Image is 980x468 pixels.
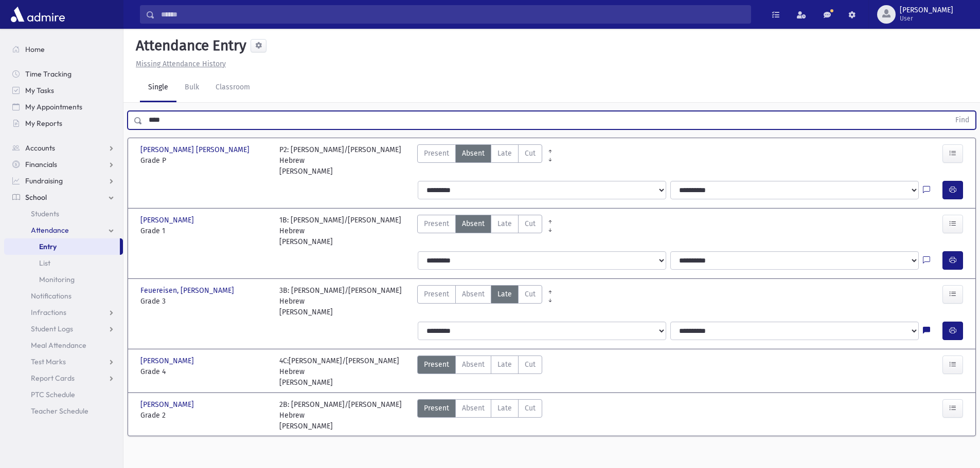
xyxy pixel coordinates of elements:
a: Time Tracking [4,66,123,82]
span: [PERSON_NAME] [140,399,196,410]
span: Meal Attendance [31,341,86,350]
div: 2B: [PERSON_NAME]/[PERSON_NAME] Hebrew [PERSON_NAME] [279,399,408,432]
span: Grade 2 [140,410,269,421]
a: Students [4,205,123,222]
span: Absent [462,403,485,414]
a: Meal Attendance [4,337,123,353]
span: [PERSON_NAME] [PERSON_NAME] [140,144,252,155]
a: Accounts [4,140,123,156]
span: Present [424,403,449,414]
div: 4C:[PERSON_NAME]/[PERSON_NAME] Hebrew [PERSON_NAME] [279,355,408,388]
span: My Reports [25,119,62,128]
span: Teacher Schedule [31,406,88,416]
a: School [4,189,123,205]
span: My Tasks [25,86,54,95]
span: Present [424,218,449,229]
a: Classroom [207,73,258,102]
div: AttTypes [417,285,542,317]
button: Find [949,111,975,129]
span: My Appointments [25,102,82,111]
span: Notifications [31,291,72,301]
span: Absent [462,289,485,299]
a: Report Cards [4,370,123,386]
span: Present [424,289,449,299]
div: AttTypes [417,399,542,432]
span: Test Marks [31,357,66,366]
span: Cut [525,148,536,159]
span: Grade 3 [140,296,269,307]
span: School [25,193,47,202]
div: P2: [PERSON_NAME]/[PERSON_NAME] Hebrew [PERSON_NAME] [279,144,408,177]
span: Absent [462,359,485,370]
h5: Attendance Entry [132,37,246,54]
span: Attendance [31,226,69,235]
a: Entry [4,238,120,255]
img: AdmirePro [8,4,67,25]
div: AttTypes [417,144,542,177]
span: Students [31,209,59,218]
span: Present [424,148,449,159]
u: Missing Attendance History [136,60,226,68]
span: Home [25,45,45,54]
span: Cut [525,218,536,229]
span: Cut [525,359,536,370]
span: [PERSON_NAME] [140,215,196,226]
a: My Tasks [4,82,123,99]
span: Grade P [140,155,269,166]
span: Late [497,359,512,370]
span: Grade 4 [140,366,269,377]
span: PTC Schedule [31,390,75,399]
a: Fundraising [4,173,123,189]
span: Fundraising [25,176,63,185]
a: My Appointments [4,99,123,115]
a: Test Marks [4,353,123,370]
span: User [900,14,953,23]
span: Absent [462,218,485,229]
span: [PERSON_NAME] [140,355,196,366]
span: Feuereisen, [PERSON_NAME] [140,285,236,296]
span: Accounts [25,143,55,153]
span: Late [497,289,512,299]
div: 3B: [PERSON_NAME]/[PERSON_NAME] Hebrew [PERSON_NAME] [279,285,408,317]
a: Monitoring [4,271,123,288]
span: Time Tracking [25,69,72,79]
span: Student Logs [31,324,73,333]
span: Monitoring [39,275,75,284]
span: Financials [25,160,57,169]
a: Infractions [4,304,123,321]
span: Cut [525,289,536,299]
div: 1B: [PERSON_NAME]/[PERSON_NAME] Hebrew [PERSON_NAME] [279,215,408,247]
div: AttTypes [417,215,542,247]
input: Search [155,5,751,24]
span: Present [424,359,449,370]
a: PTC Schedule [4,386,123,403]
span: Late [497,148,512,159]
span: Late [497,218,512,229]
a: Financials [4,156,123,173]
span: Absent [462,148,485,159]
a: My Reports [4,115,123,132]
span: Entry [39,242,57,251]
a: Student Logs [4,321,123,337]
a: List [4,255,123,271]
span: [PERSON_NAME] [900,6,953,14]
a: Missing Attendance History [132,60,226,68]
a: Notifications [4,288,123,304]
span: Infractions [31,308,66,317]
a: Bulk [176,73,207,102]
span: Cut [525,403,536,414]
a: Teacher Schedule [4,403,123,419]
a: Home [4,41,123,58]
a: Single [140,73,176,102]
a: Attendance [4,222,123,238]
span: Report Cards [31,373,75,383]
span: List [39,258,50,268]
div: AttTypes [417,355,542,388]
span: Grade 1 [140,226,269,236]
span: Late [497,403,512,414]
